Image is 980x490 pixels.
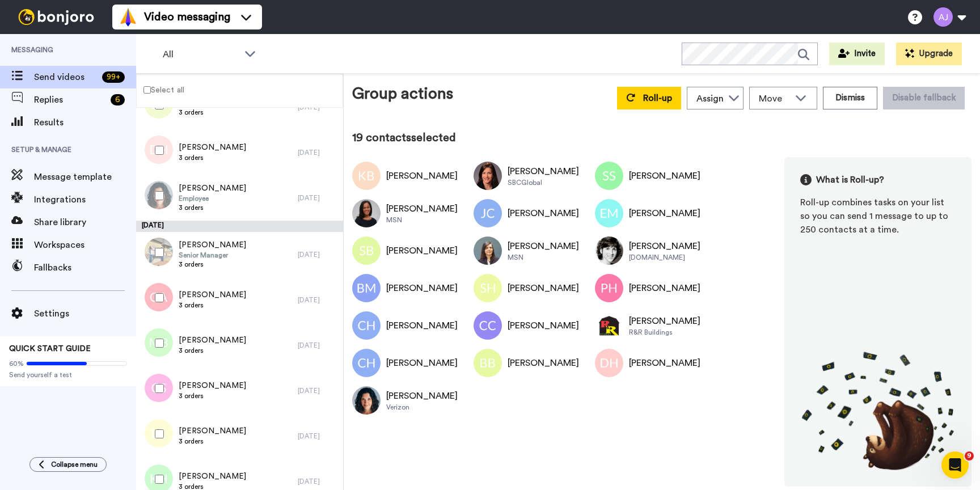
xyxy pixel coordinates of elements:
img: Image of JOHN RUHLMANN [595,311,623,340]
div: Verizon [386,403,458,412]
span: 3 orders [179,391,246,400]
span: Send videos [34,70,98,84]
div: [DATE] [298,386,337,395]
span: Message template [34,170,136,184]
iframe: Intercom live chat [941,451,969,479]
div: Assign [696,92,724,105]
div: [DATE] [298,477,337,486]
div: [PERSON_NAME] [629,281,700,295]
img: Image of Soozie Syslo [595,162,623,190]
div: [DATE] [298,295,337,305]
span: [PERSON_NAME] [179,183,246,194]
div: [DATE] [298,341,337,350]
div: SBCGlobal [508,178,579,187]
span: [PERSON_NAME] [179,142,246,153]
span: 3 orders [179,346,246,355]
img: Image of Chad Cassel [474,311,502,340]
span: [PERSON_NAME] [179,471,246,482]
div: [DATE] [136,221,343,232]
div: 99 + [102,71,125,83]
img: Image of Chrystal Hoffman [352,311,381,340]
span: [PERSON_NAME] [179,239,246,251]
div: [PERSON_NAME] [508,206,579,220]
button: Upgrade [896,43,962,65]
span: Video messaging [144,9,230,25]
span: Senior Manager [179,251,246,260]
span: Replies [34,93,106,107]
div: [DATE] [298,250,337,259]
button: Invite [829,43,885,65]
img: Image of Betsy Benner [474,349,502,377]
span: Roll-up [643,94,672,103]
span: Send yourself a test [9,370,127,379]
span: Settings [34,307,136,320]
div: [PERSON_NAME] [629,239,700,253]
button: Collapse menu [29,457,107,472]
span: Fallbacks [34,261,136,274]
span: 3 orders [179,437,246,446]
span: What is Roll-up? [816,173,884,187]
img: Image of Deborah Hauter [595,349,623,377]
img: vm-color.svg [119,8,137,26]
img: Image of Beth Kelley [352,386,381,415]
span: [PERSON_NAME] [179,380,246,391]
div: R&R Buildings [629,328,700,337]
span: [PERSON_NAME] [179,425,246,437]
span: Employee [179,194,246,203]
img: Image of Sandra Hollin [474,274,502,302]
button: Dismiss [823,87,877,109]
div: [PERSON_NAME] [629,356,700,370]
div: [PERSON_NAME] [386,281,458,295]
span: 3 orders [179,260,246,269]
div: Group actions [352,82,453,109]
span: 60% [9,359,24,368]
div: [PERSON_NAME] [508,164,579,178]
img: Image of Samantha Babcock [352,236,381,265]
div: [PERSON_NAME] [629,206,700,220]
div: 6 [111,94,125,105]
span: 3 orders [179,108,246,117]
img: bj-logo-header-white.svg [14,9,99,25]
div: Roll-up combines tasks on your list so you can send 1 message to up to 250 contacts at a time. [800,196,956,236]
span: 3 orders [179,203,246,212]
img: Image of Paige Heis [595,274,623,302]
div: [PERSON_NAME] [629,169,700,183]
img: Image of Emily Mack [595,199,623,227]
div: [PERSON_NAME] [386,169,458,183]
div: MSN [508,253,579,262]
div: [PERSON_NAME] [386,356,458,370]
button: Roll-up [617,87,681,109]
img: Image of Barbara Culbertson [595,236,623,265]
div: [DOMAIN_NAME] [629,253,700,262]
div: [DATE] [298,432,337,441]
div: 19 contacts selected [352,130,971,146]
div: [DATE] [298,148,337,157]
span: [PERSON_NAME] [179,335,246,346]
div: [PERSON_NAME] [386,244,458,257]
span: Move [759,92,789,105]
div: [PERSON_NAME] [629,314,700,328]
img: Image of Christine Hornback [352,349,381,377]
span: Share library [34,216,136,229]
span: Results [34,116,136,129]
span: 3 orders [179,153,246,162]
img: Image of Leiann Kline [474,236,502,265]
img: Image of Janet Costello [474,199,502,227]
div: [PERSON_NAME] [508,239,579,253]
img: Image of DONNA NELSON [352,199,381,227]
span: QUICK START GUIDE [9,345,91,353]
span: [PERSON_NAME] [179,289,246,301]
img: Image of Leslie Legarie [474,162,502,190]
img: Image of Karl Boozer [352,162,381,190]
div: [PERSON_NAME] [386,202,458,216]
span: Integrations [34,193,136,206]
span: Workspaces [34,238,136,252]
button: Disable fallback [883,87,965,109]
div: [PERSON_NAME] [508,356,579,370]
div: [PERSON_NAME] [508,281,579,295]
div: [PERSON_NAME] [508,319,579,332]
div: [DATE] [298,193,337,202]
div: [PERSON_NAME] [386,319,458,332]
input: Select all [143,86,151,94]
